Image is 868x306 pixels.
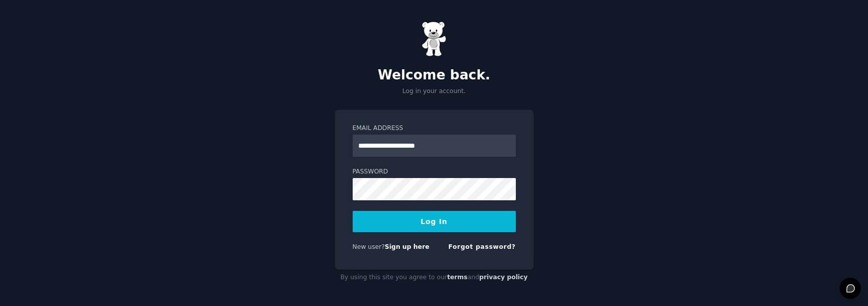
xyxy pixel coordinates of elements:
div: By using this site you agree to our and [335,270,534,286]
p: Log in your account. [335,87,534,96]
a: terms [447,274,467,281]
a: Forgot password? [448,243,516,250]
label: Email Address [353,124,516,133]
button: Log In [353,211,516,232]
img: Gummy Bear [422,21,447,57]
label: Password [353,167,516,177]
a: privacy policy [479,274,528,281]
a: Sign up here [385,243,429,250]
span: New user? [353,243,385,250]
h2: Welcome back. [335,67,534,83]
